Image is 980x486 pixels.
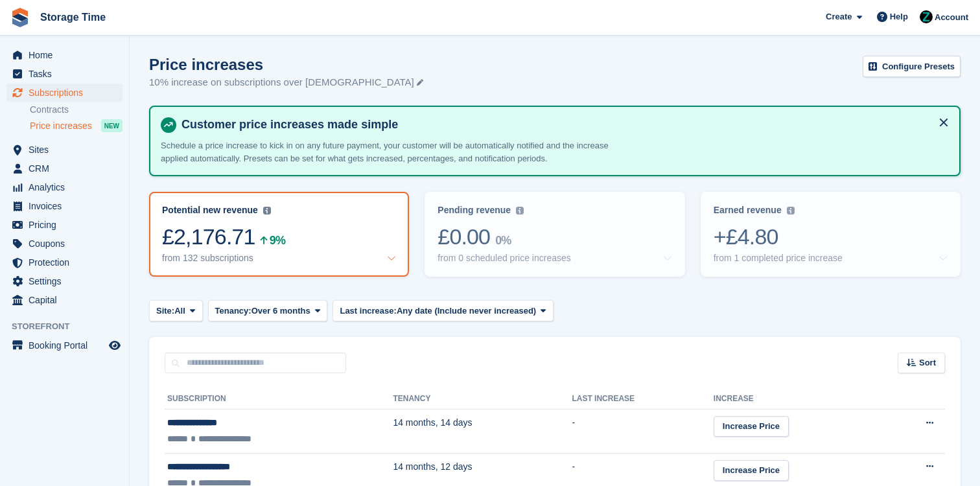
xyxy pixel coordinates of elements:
span: Home [29,46,106,64]
span: Settings [29,272,106,290]
button: Tenancy: Over 6 months [208,300,328,321]
div: 9% [270,236,285,245]
span: Tasks [29,65,106,83]
h4: Customer price increases made simple [176,117,949,132]
button: Last increase: Any date (Include never increased) [332,300,553,321]
a: menu [6,46,122,64]
span: Coupons [29,235,106,253]
div: +£4.80 [714,224,948,250]
a: menu [6,272,122,290]
a: Increase Price [714,416,789,437]
h1: Price increases [149,56,423,73]
a: Storage Time [35,6,111,28]
span: Pricing [29,216,106,234]
span: All [174,305,185,318]
img: Zain Sarwar [920,10,933,23]
a: Price increases NEW [30,119,122,133]
span: Account [935,11,968,24]
a: menu [6,84,122,102]
a: menu [6,291,122,309]
div: £2,176.71 [162,224,396,250]
a: menu [6,253,122,272]
div: Potential new revenue [162,205,258,216]
th: Increase [714,389,883,410]
span: Tenancy: [215,305,251,318]
span: 14 months, 14 days [393,417,472,428]
a: Increase Price [714,460,789,481]
div: NEW [101,119,122,132]
th: Subscription [165,389,393,410]
div: Pending revenue [437,205,511,216]
span: Create [826,10,852,23]
span: CRM [29,159,106,178]
a: Earned revenue +£4.80 from 1 completed price increase [701,192,961,277]
a: Contracts [30,104,122,116]
span: Storefront [12,320,129,333]
a: Pending revenue £0.00 0% from 0 scheduled price increases [425,192,684,277]
div: £0.00 [437,224,671,250]
div: from 1 completed price increase [714,253,843,264]
a: Preview store [107,338,122,353]
a: menu [6,178,122,196]
span: Last increase: [340,305,396,318]
a: menu [6,235,122,253]
img: stora-icon-8386f47178a22dfd0bd8f6a31ec36ba5ce8667c1dd55bd0f319d3a0aa187defe.svg [10,8,30,27]
span: Price increases [30,120,92,132]
a: Potential new revenue £2,176.71 9% from 132 subscriptions [149,192,409,277]
span: Capital [29,291,106,309]
a: Configure Presets [863,56,961,77]
th: Last increase [572,389,713,410]
span: Site: [156,305,174,318]
span: Analytics [29,178,106,196]
p: 10% increase on subscriptions over [DEMOGRAPHIC_DATA] [149,75,423,90]
td: - [572,410,713,454]
div: from 132 subscriptions [162,253,253,264]
a: menu [6,197,122,215]
span: Help [890,10,908,23]
span: Over 6 months [251,305,310,318]
img: icon-info-grey-7440780725fd019a000dd9b08b2336e03edf1995a4989e88bcd33f0948082b44.svg [787,207,795,214]
span: Subscriptions [29,84,106,102]
a: menu [6,159,122,178]
div: Earned revenue [714,205,782,216]
span: 14 months, 12 days [393,461,472,472]
span: Booking Portal [29,336,106,354]
p: Schedule a price increase to kick in on any future payment, your customer will be automatically n... [161,139,614,165]
span: Sort [919,356,936,369]
th: Tenancy [393,389,572,410]
div: 0% [495,236,511,245]
span: Invoices [29,197,106,215]
a: menu [6,216,122,234]
a: menu [6,336,122,354]
span: Sites [29,141,106,159]
button: Site: All [149,300,203,321]
img: icon-info-grey-7440780725fd019a000dd9b08b2336e03edf1995a4989e88bcd33f0948082b44.svg [263,207,271,214]
a: menu [6,65,122,83]
div: from 0 scheduled price increases [437,253,570,264]
span: Protection [29,253,106,272]
img: icon-info-grey-7440780725fd019a000dd9b08b2336e03edf1995a4989e88bcd33f0948082b44.svg [516,207,524,214]
a: menu [6,141,122,159]
span: Any date (Include never increased) [397,305,536,318]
